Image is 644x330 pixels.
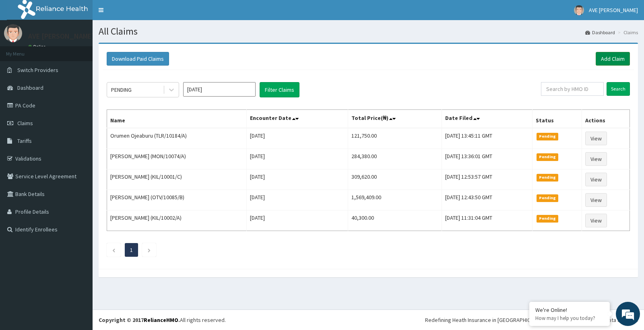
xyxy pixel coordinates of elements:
td: 121,750.00 [348,128,442,149]
span: Claims [17,120,33,127]
span: Pending [537,153,559,161]
span: Pending [537,174,559,181]
a: View [585,214,607,227]
th: Name [107,110,247,128]
span: Pending [537,133,559,140]
strong: Copyright © 2017 . [99,316,180,324]
button: Filter Claims [260,82,299,97]
a: Dashboard [585,29,615,36]
td: [DATE] 12:43:50 GMT [442,190,532,210]
footer: All rights reserved. [93,309,644,330]
input: Select Month and Year [183,82,256,97]
th: Date Filed [442,110,532,128]
h1: All Claims [99,26,638,37]
img: User Image [4,24,22,42]
td: [DATE] [247,210,348,231]
th: Actions [582,110,630,128]
span: Pending [537,194,559,202]
td: [DATE] 11:31:04 GMT [442,210,532,231]
td: [PERSON_NAME] (MON/10074/A) [107,149,247,169]
a: View [585,132,607,145]
td: 40,300.00 [348,210,442,231]
span: Tariffs [17,137,32,144]
td: 284,380.00 [348,149,442,169]
a: Add Claim [596,52,630,66]
span: Dashboard [17,84,43,91]
div: We're Online! [535,306,604,313]
img: d_794563401_company_1708531726252_794563401 [15,40,33,60]
span: Pending [537,215,559,222]
li: Claims [616,29,638,36]
th: Encounter Date [247,110,348,128]
a: View [585,173,607,186]
input: Search [607,82,630,96]
td: [PERSON_NAME] (OTV/10085/B) [107,190,247,210]
td: Orumen Ojeaburu (TLR/10184/A) [107,128,247,149]
a: Next page [147,246,151,254]
td: [DATE] [247,128,348,149]
a: View [585,193,607,207]
div: Chat with us now [42,45,135,56]
div: Redefining Heath Insurance in [GEOGRAPHIC_DATA] using Telemedicine and Data Science! [425,316,638,324]
td: [DATE] 12:53:57 GMT [442,169,532,190]
p: AVE [PERSON_NAME] [28,33,94,40]
td: [DATE] 13:36:01 GMT [442,149,532,169]
td: 309,620.00 [348,169,442,190]
td: [PERSON_NAME] (KIL/10002/A) [107,210,247,231]
th: Status [532,110,582,128]
td: [PERSON_NAME] (KIL/10001/C) [107,169,247,190]
a: Page 1 is your current page [130,246,133,254]
div: PENDING [111,86,132,94]
button: Download Paid Claims [107,52,169,66]
span: Switch Providers [17,66,58,74]
td: 1,569,409.00 [348,190,442,210]
span: AVE [PERSON_NAME] [589,6,638,14]
span: We're online! [47,101,111,183]
td: [DATE] [247,169,348,190]
img: User Image [574,5,584,15]
p: How may I help you today? [535,315,604,322]
div: Minimize live chat window [132,4,151,23]
td: [DATE] [247,190,348,210]
th: Total Price(₦) [348,110,442,128]
a: Previous page [112,246,116,254]
textarea: Type your message and hit 'Enter' [4,220,153,248]
td: [DATE] 13:45:11 GMT [442,128,532,149]
a: Online [28,44,47,49]
td: [DATE] [247,149,348,169]
a: View [585,152,607,166]
input: Search by HMO ID [541,82,604,96]
a: RelianceHMO [144,316,178,324]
